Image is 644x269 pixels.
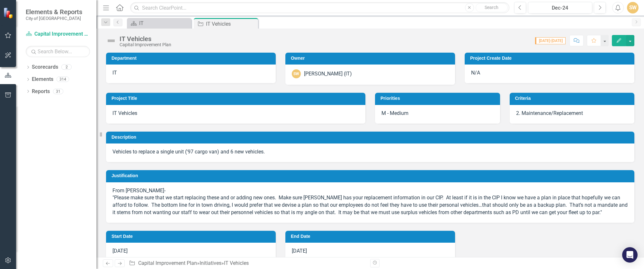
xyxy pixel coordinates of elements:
a: Capital Improvement Plan [26,30,90,38]
div: 314 [57,77,69,82]
div: » » [129,260,365,267]
button: Search [476,3,508,12]
div: [PERSON_NAME] (IT) [304,70,352,78]
input: Search ClearPoint... [130,2,509,13]
div: IT Vehicles [120,35,171,42]
h3: Department [112,56,273,61]
div: IT [139,19,190,27]
h3: Description [112,135,631,140]
div: N/A [465,65,634,83]
h3: Start Date [112,234,273,239]
span: IT [112,70,117,76]
span: IT Vehicles [112,110,359,117]
img: ClearPoint Strategy [3,7,14,19]
a: Elements [32,76,53,83]
h3: Criteria [515,96,631,101]
h3: End Date [291,234,452,239]
span: [DATE] [112,248,128,254]
span: [DATE]-[DATE] [535,37,566,44]
h3: Project Title [112,96,362,101]
div: 2 [61,65,72,70]
div: Capital Improvement Plan [120,42,171,47]
h3: Priorities [380,96,497,101]
small: City of [GEOGRAPHIC_DATA] [26,16,82,21]
p: From [PERSON_NAME]- "Please make sure that we start replacing these and or adding new ones. Make ... [112,187,628,216]
h3: Owner [291,56,452,61]
div: IT Vehicles [224,260,249,266]
h3: Project Create Date [470,56,631,61]
span: Elements & Reports [26,8,82,16]
div: Dec-24 [530,4,590,12]
button: SW [627,2,639,13]
a: Capital Improvement Plan [138,260,197,266]
a: Initiatives [200,260,221,266]
h3: Justification [112,173,631,178]
span: Vehicles to replace a single unit ('97 cargo van) and 6 new vehicles. [112,149,265,155]
button: Dec-24 [528,2,592,13]
a: IT [129,19,190,27]
span: 2. Maintenance/Replacement [516,110,583,116]
div: 31 [53,89,63,94]
div: IT Vehicles [206,20,256,28]
img: Not Defined [106,36,116,46]
span: Search [485,5,498,10]
input: Search Below... [26,46,90,57]
span: [DATE] [292,248,307,254]
a: Scorecards [32,64,58,71]
div: Open Intercom Messenger [622,247,638,263]
a: Reports [32,88,50,95]
span: M - Medium [381,110,408,116]
div: SW [292,69,301,78]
